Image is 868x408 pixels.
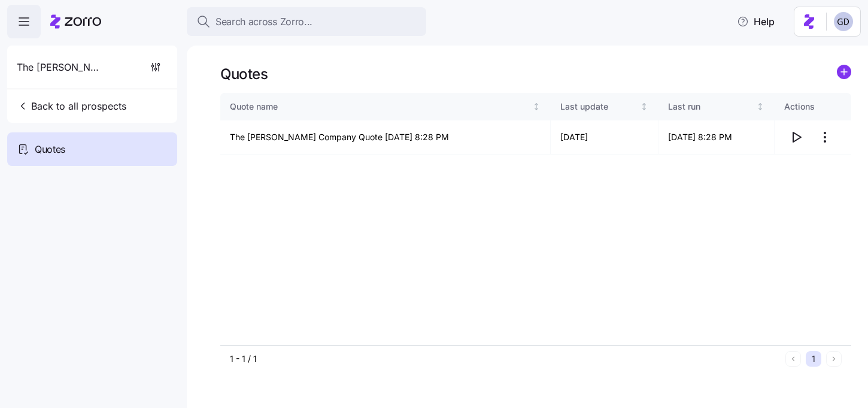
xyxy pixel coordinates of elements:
span: The [PERSON_NAME] Company [17,60,103,75]
div: Quote name [230,100,530,113]
td: The [PERSON_NAME] Company Quote [DATE] 8:28 PM [220,120,551,155]
span: Search across Zorro... [216,14,312,29]
button: Back to all prospects [12,94,131,118]
a: Quotes [7,132,177,166]
th: Last updateNot sorted [551,93,658,120]
td: [DATE] 8:28 PM [658,120,775,155]
button: Next page [826,351,842,367]
div: 1 - 1 / 1 [230,353,781,365]
div: Actions [784,100,842,113]
div: Last run [668,100,754,113]
img: 68a7f73c8a3f673b81c40441e24bb121 [834,12,853,31]
a: add icon [837,65,851,83]
button: Help [727,10,784,34]
svg: add icon [837,65,851,79]
span: Quotes [35,142,65,157]
button: 1 [806,351,821,367]
td: [DATE] [551,120,658,155]
div: Not sorted [756,102,764,111]
div: Not sorted [640,102,648,111]
span: Help [737,14,775,29]
div: Not sorted [532,102,541,111]
th: Last runNot sorted [658,93,775,120]
button: Search across Zorro... [187,7,426,36]
th: Quote nameNot sorted [220,93,551,120]
button: Previous page [785,351,801,367]
div: Last update [560,100,638,113]
span: Back to all prospects [17,99,126,113]
h1: Quotes [220,65,268,83]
